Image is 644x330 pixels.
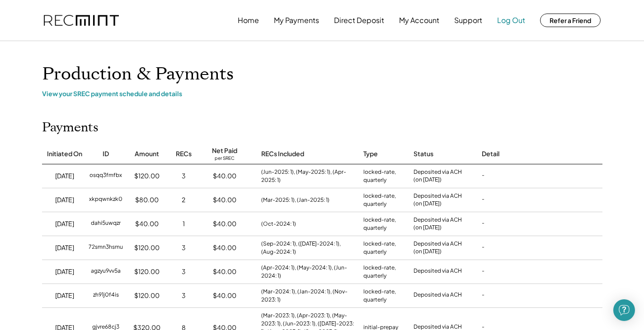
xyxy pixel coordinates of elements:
[215,155,235,162] div: per SREC
[55,195,74,205] div: [DATE]
[213,243,236,252] div: $40.00
[42,64,602,85] h1: Production & Payments
[363,192,404,208] div: locked-rate, quarterly
[89,172,122,181] div: osqq3fmfbx
[482,172,484,181] div: -
[363,240,404,256] div: locked-rate, quarterly
[182,243,186,252] div: 3
[183,219,185,228] div: 1
[414,216,462,232] div: Deposited via ACH (on [DATE])
[213,172,236,181] div: $40.00
[93,291,119,300] div: zh91j0f4is
[613,299,635,321] div: Open Intercom Messenger
[399,11,439,29] button: My Account
[238,11,259,29] button: Home
[497,11,525,29] button: Log Out
[261,149,304,158] div: RECs Included
[454,11,482,29] button: Support
[482,219,484,228] div: -
[414,149,433,158] div: Status
[89,243,123,252] div: 72smn3hsmu
[47,149,82,158] div: Initiated On
[414,240,462,256] div: Deposited via ACH (on [DATE])
[261,264,354,280] div: (Apr-2024: 1), (May-2024: 1), (Jun-2024: 1)
[55,267,74,276] div: [DATE]
[540,14,601,27] button: Refer a Friend
[42,89,602,98] div: View your SREC payment schedule and details
[414,168,462,184] div: Deposited via ACH (on [DATE])
[55,219,74,228] div: [DATE]
[482,149,499,158] div: Detail
[134,267,160,276] div: $120.00
[134,172,160,181] div: $120.00
[182,195,185,205] div: 2
[135,149,159,158] div: Amount
[55,172,74,181] div: [DATE]
[482,291,484,300] div: -
[103,149,109,158] div: ID
[363,149,378,158] div: Type
[91,267,121,276] div: agzyu9vv5a
[135,219,159,228] div: $40.00
[261,288,354,304] div: (Mar-2024: 1), (Jan-2024: 1), (Nov-2023: 1)
[213,291,236,300] div: $40.00
[182,267,186,276] div: 3
[261,196,329,204] div: (Mar-2025: 1), (Jan-2025: 1)
[134,291,160,300] div: $120.00
[55,243,74,252] div: [DATE]
[176,149,192,158] div: RECs
[44,15,119,26] img: recmint-logotype%403x.png
[363,168,404,184] div: locked-rate, quarterly
[91,219,121,228] div: dahi5uwqzr
[134,243,160,252] div: $120.00
[182,291,186,300] div: 3
[182,172,186,181] div: 3
[414,291,462,300] div: Deposited via ACH
[261,240,354,256] div: (Sep-2024: 1), ([DATE]-2024: 1), (Aug-2024: 1)
[213,195,236,205] div: $40.00
[363,216,404,232] div: locked-rate, quarterly
[55,291,74,300] div: [DATE]
[363,288,404,304] div: locked-rate, quarterly
[261,168,354,184] div: (Jun-2025: 1), (May-2025: 1), (Apr-2025: 1)
[213,267,236,276] div: $40.00
[261,220,296,228] div: (Oct-2024: 1)
[89,195,122,205] div: xkpqwnkzk0
[274,11,319,29] button: My Payments
[363,264,404,280] div: locked-rate, quarterly
[212,146,237,155] div: Net Paid
[482,195,484,205] div: -
[213,219,236,228] div: $40.00
[135,195,159,205] div: $80.00
[414,192,462,208] div: Deposited via ACH (on [DATE])
[334,11,384,29] button: Direct Deposit
[482,243,484,252] div: -
[482,267,484,276] div: -
[42,120,99,135] h2: Payments
[414,267,462,276] div: Deposited via ACH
